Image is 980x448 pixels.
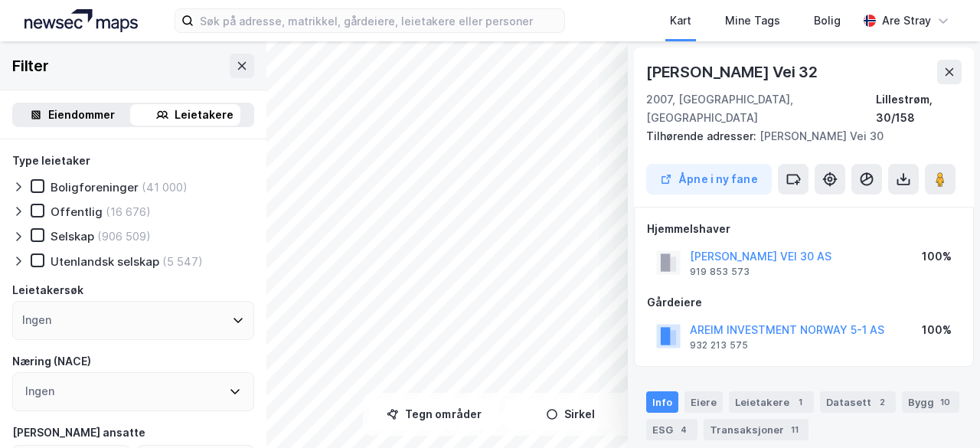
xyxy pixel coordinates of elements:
[646,129,759,142] span: Tilhørende adresser:
[48,106,115,124] div: Eiendommer
[25,382,54,401] div: Ingen
[106,204,151,219] div: (16 676)
[647,220,961,238] div: Hjemmelshaver
[792,394,808,410] div: 1
[12,281,83,299] div: Leietakersøk
[646,90,876,127] div: 2007, [GEOGRAPHIC_DATA], [GEOGRAPHIC_DATA]
[903,374,980,448] div: Kontrollprogram for chat
[647,293,961,312] div: Gårdeiere
[175,106,234,124] div: Leietakere
[676,422,691,437] div: 4
[729,391,814,413] div: Leietakere
[820,391,896,413] div: Datasett
[646,60,821,84] div: [PERSON_NAME] Vei 32
[12,352,91,371] div: Næring (NACE)
[814,11,841,30] div: Bolig
[51,204,103,219] div: Offentlig
[670,11,691,30] div: Kart
[646,391,678,413] div: Info
[684,391,723,413] div: Eiere
[142,180,188,195] div: (41 000)
[874,394,890,410] div: 2
[51,180,139,195] div: Boligforeninger
[12,152,90,170] div: Type leietaker
[922,247,952,266] div: 100%
[646,164,772,195] button: Åpne i ny fane
[369,399,499,430] button: Tegn områder
[97,229,151,244] div: (906 509)
[24,9,138,32] img: logo.a4113a55bc3d86da70a041830d287a7e.svg
[882,11,931,30] div: Are Stray
[787,422,802,437] div: 11
[690,339,748,352] div: 932 213 575
[690,266,750,278] div: 919 853 573
[902,391,959,413] div: Bygg
[12,423,145,442] div: [PERSON_NAME] ansatte
[876,90,962,127] div: Lillestrøm, 30/158
[51,254,159,269] div: Utenlandsk selskap
[12,54,49,78] div: Filter
[646,419,697,440] div: ESG
[922,321,952,339] div: 100%
[646,127,949,146] div: [PERSON_NAME] Vei 30
[725,11,780,30] div: Mine Tags
[903,374,980,448] iframe: Chat Widget
[704,419,808,440] div: Transaksjoner
[51,229,94,244] div: Selskap
[162,254,203,269] div: (5 547)
[505,399,635,430] button: Sirkel
[194,9,564,32] input: Søk på adresse, matrikkel, gårdeiere, leietakere eller personer
[22,311,51,329] div: Ingen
